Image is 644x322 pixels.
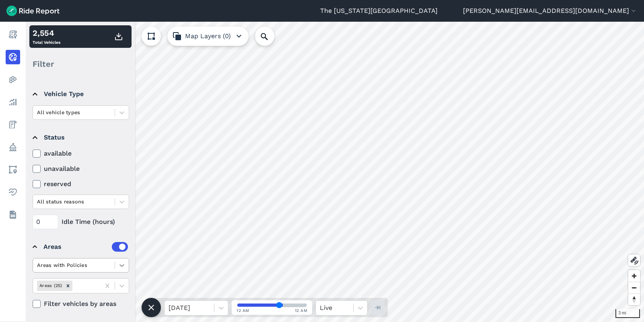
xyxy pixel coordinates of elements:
[463,6,638,16] button: [PERSON_NAME][EMAIL_ADDRESS][DOMAIN_NAME]
[29,51,132,76] div: Filter
[628,270,640,282] button: Zoom in
[6,140,20,154] a: Policy
[33,27,60,39] div: 2,554
[255,27,287,46] input: Search Location or Vehicles
[6,162,20,177] a: Areas
[628,282,640,293] button: Zoom out
[167,27,249,46] button: Map Layers (0)
[33,126,128,149] summary: Status
[6,50,20,64] a: Realtime
[6,27,20,42] a: Report
[295,308,308,314] span: 12 AM
[33,236,128,258] summary: Areas
[33,179,129,189] label: reserved
[6,95,20,109] a: Analyze
[6,117,20,132] a: Fees
[237,308,249,314] span: 12 AM
[6,72,20,87] a: Heatmaps
[33,149,129,158] label: available
[33,164,129,174] label: unavailable
[628,293,640,305] button: Reset bearing to north
[43,242,128,252] div: Areas
[6,207,20,222] a: Datasets
[6,6,60,16] img: Ride Report
[37,281,64,291] div: Areas (25)
[615,309,640,318] div: 3 mi
[33,27,60,46] div: Total Vehicles
[33,299,129,309] label: Filter vehicles by areas
[320,6,438,16] a: The [US_STATE][GEOGRAPHIC_DATA]
[33,215,129,229] div: Idle Time (hours)
[33,83,128,105] summary: Vehicle Type
[64,281,72,291] div: Remove Areas (25)
[6,185,20,199] a: Health
[26,22,644,322] canvas: Map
